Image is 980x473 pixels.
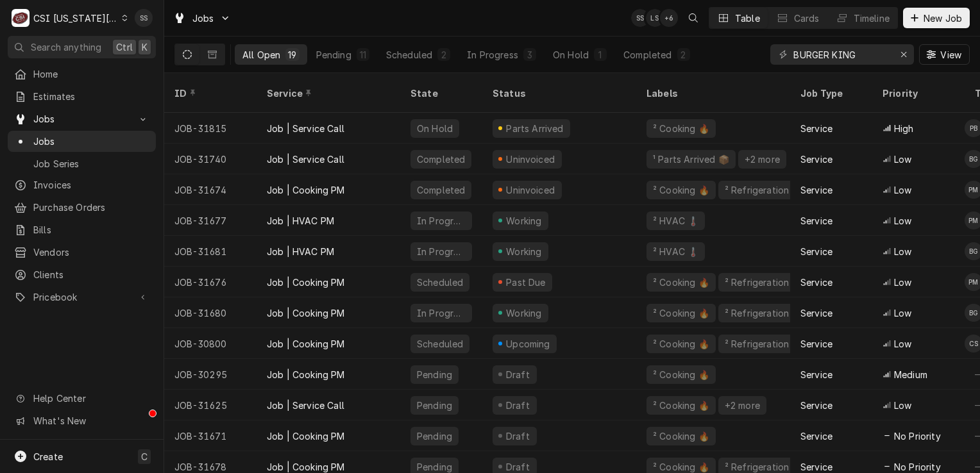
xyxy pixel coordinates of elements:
div: LS [646,9,664,27]
div: SS [135,9,153,27]
div: Working [504,214,543,228]
button: View [919,44,970,65]
span: Low [894,183,911,197]
div: ² Cooking 🔥 [652,276,711,289]
div: On Hold [416,122,454,135]
div: Scheduled [386,48,432,62]
a: Go to Jobs [168,8,236,29]
div: ² Cooking 🔥 [652,183,711,197]
div: Upcoming [505,337,552,351]
div: JOB-31681 [164,236,257,267]
div: Completed [416,183,466,197]
span: Purchase Orders [33,201,149,214]
div: Job | Cooking PM [267,368,345,381]
button: Search anythingCtrlK [8,36,156,58]
div: Pending [416,429,453,443]
div: In Progress [416,306,467,320]
div: Job | Cooking PM [267,306,345,320]
div: JOB-31680 [164,297,257,328]
div: ID [174,87,244,100]
span: C [141,450,148,463]
div: JOB-31677 [164,205,257,236]
div: Priority [883,87,952,100]
a: Clients [8,264,156,285]
div: Job | Cooking PM [267,183,345,197]
div: Draft [504,368,532,381]
div: Service [800,153,832,166]
span: Home [33,67,149,81]
div: ² Refrigeration ❄️ [723,276,804,289]
span: Vendors [33,245,149,259]
button: Erase input [893,44,914,65]
div: Scheduled [416,337,464,351]
div: Labels [646,87,780,100]
div: In Progress [416,214,467,228]
a: Go to Help Center [8,388,156,409]
div: JOB-31815 [164,113,257,144]
div: Timeline [854,12,890,25]
a: Purchase Orders [8,197,156,218]
span: Low [894,214,911,228]
div: Sarah Shafer's Avatar [135,9,153,27]
div: ² HVAC 🌡️ [652,214,700,228]
div: Job | HVAC PM [267,245,334,258]
a: Estimates [8,86,156,107]
div: 2 [440,48,448,62]
div: Service [800,306,832,320]
a: Go to Pricebook [8,286,156,308]
span: What's New [33,414,148,427]
span: Ctrl [116,40,133,54]
div: In Progress [467,48,518,62]
input: Keyword search [793,44,890,65]
div: Service [800,399,832,412]
div: Service [800,429,832,443]
div: CSI [US_STATE][GEOGRAPHIC_DATA] [33,12,118,25]
div: ² Cooking 🔥 [652,337,711,351]
div: Past Due [505,276,548,289]
div: ² Cooking 🔥 [652,122,711,135]
span: Pricebook [33,290,130,304]
div: Service [800,214,832,228]
div: Pending [416,368,453,381]
span: Medium [894,368,927,381]
span: Jobs [33,135,149,148]
div: CSI Kansas City's Avatar [12,9,30,27]
div: JOB-31671 [164,420,257,451]
span: Clients [33,268,149,281]
span: Estimates [33,90,149,103]
div: ² Cooking 🔥 [652,399,711,412]
div: Status [493,87,623,100]
div: Job | Cooking PM [267,276,345,289]
span: Create [33,451,63,462]
span: Low [894,276,911,289]
span: New Job [921,12,965,25]
span: Low [894,245,911,258]
span: K [142,40,148,54]
div: In Progress [416,245,467,258]
div: ² Cooking 🔥 [652,429,711,443]
a: Job Series [8,153,156,174]
span: Low [894,399,911,412]
div: JOB-31676 [164,267,257,297]
div: JOB-30295 [164,359,257,390]
div: JOB-31625 [164,390,257,420]
div: Job | Cooking PM [267,337,345,351]
div: Job | HVAC PM [267,214,334,228]
div: State [410,87,472,100]
div: Job | Service Call [267,122,344,135]
div: Lindy Springer's Avatar [646,9,664,27]
div: Job | Cooking PM [267,429,345,443]
div: C [12,9,30,27]
span: Low [894,306,911,320]
span: Low [894,153,911,166]
div: Scheduled [416,276,464,289]
span: Low [894,337,911,351]
a: Go to Jobs [8,108,156,129]
a: Vendors [8,242,156,263]
div: ² Cooking 🔥 [652,306,711,320]
div: JOB-31674 [164,174,257,205]
div: Uninvoiced [505,153,557,166]
div: Pending [316,48,351,62]
div: Working [504,306,543,320]
div: Service [800,122,832,135]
